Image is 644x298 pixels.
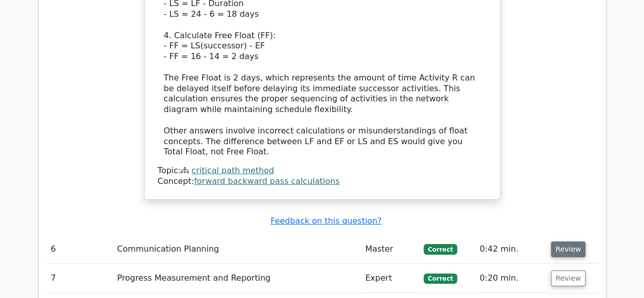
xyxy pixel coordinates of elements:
[361,235,419,264] td: Master
[158,176,487,187] div: Concept:
[551,270,585,286] button: Review
[113,264,361,293] td: Progress Measurement and Reporting
[475,264,547,293] td: 0:20 min.
[47,264,114,293] td: 7
[361,264,419,293] td: Expert
[424,244,457,254] span: Correct
[551,241,585,257] button: Review
[475,235,547,264] td: 0:42 min.
[113,235,361,264] td: Communication Planning
[158,166,487,176] div: Topic:
[47,235,114,264] td: 6
[194,176,340,186] a: forward backward pass calculations
[424,274,457,284] span: Correct
[270,216,381,226] a: Feedback on this question?
[191,166,274,175] a: critical path method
